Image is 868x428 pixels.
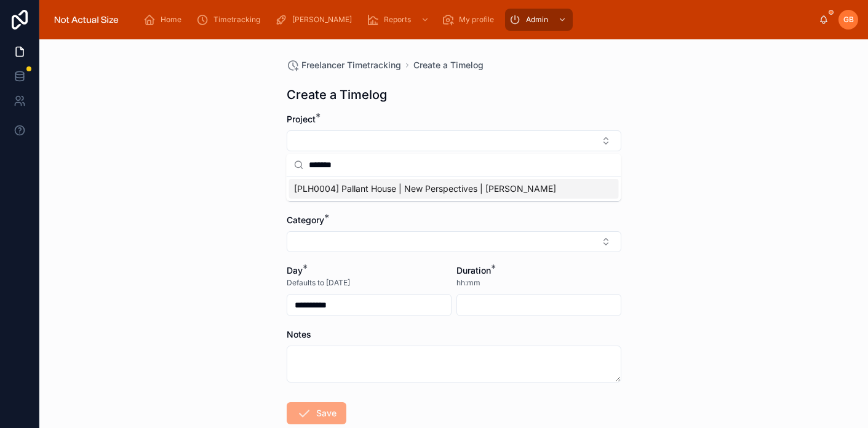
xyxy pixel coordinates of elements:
div: scrollable content [133,6,819,33]
span: Notes [287,329,311,339]
h1: Create a Timelog [287,86,387,103]
span: [PERSON_NAME] [292,15,352,25]
a: Freelancer Timetracking [287,59,401,71]
span: Freelancer Timetracking [301,59,401,71]
a: [PERSON_NAME] [271,9,360,31]
span: Project [287,114,316,124]
span: Timetracking [213,15,260,25]
button: Select Button [287,130,621,151]
a: Timetracking [193,9,269,31]
span: Duration [456,265,491,275]
a: Create a Timelog [413,59,484,71]
span: Home [161,15,181,25]
span: Defaults to [DATE] [287,278,350,288]
img: App logo [49,10,124,30]
a: Reports [363,9,436,31]
span: GB [843,15,854,25]
span: Day [287,265,303,275]
a: Admin [505,9,573,31]
span: My profile [459,15,494,25]
span: Admin [526,15,548,25]
a: Home [140,9,190,31]
button: Select Button [287,231,621,252]
span: Reports [384,15,411,25]
span: [PLH0004] Pallant House | New Perspectives | [PERSON_NAME] [294,183,556,195]
a: My profile [438,9,503,31]
div: Suggestions [287,176,621,201]
span: Category [287,215,324,225]
span: hh:mm [456,278,480,288]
